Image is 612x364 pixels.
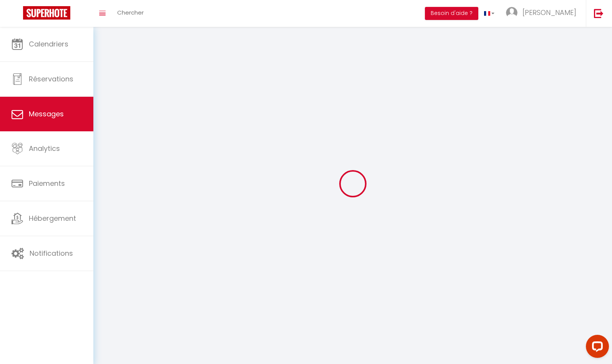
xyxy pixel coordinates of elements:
span: Calendriers [29,39,68,49]
span: Hébergement [29,213,76,223]
span: Analytics [29,144,60,153]
button: Besoin d'aide ? [425,7,478,20]
img: Super Booking [23,6,70,20]
span: Paiements [29,179,65,188]
span: Messages [29,109,64,119]
span: [PERSON_NAME] [522,8,576,17]
span: Chercher [117,8,144,17]
span: Notifications [30,248,73,258]
img: ... [506,7,517,18]
img: logout [594,8,604,18]
span: Réservations [29,74,73,84]
iframe: LiveChat chat widget [580,332,612,364]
